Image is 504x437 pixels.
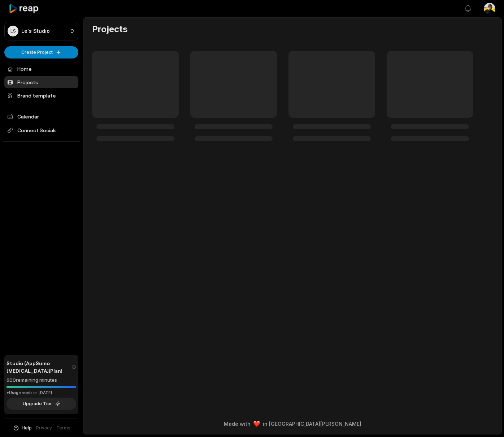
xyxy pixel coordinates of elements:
[22,425,32,431] span: Help
[4,46,78,59] button: Create Project
[92,23,127,35] h2: Projects
[4,124,78,137] span: Connect Socials
[56,425,70,431] a: Terms
[4,63,78,75] a: Home
[6,359,71,375] span: Studio (AppSumo [MEDICAL_DATA]) Plan!
[4,90,78,101] a: Brand template
[6,377,76,384] div: 600 remaining minutes
[21,28,50,34] p: Le's Studio
[8,26,18,36] div: LS
[6,398,76,410] button: Upgrade Tier
[4,76,78,88] a: Projects
[253,421,260,427] img: heart emoji
[13,425,32,431] button: Help
[36,425,52,431] a: Privacy
[4,111,78,122] a: Calendar
[90,420,495,428] div: Made with in [GEOGRAPHIC_DATA][PERSON_NAME]
[6,390,76,395] div: *Usage resets on [DATE]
